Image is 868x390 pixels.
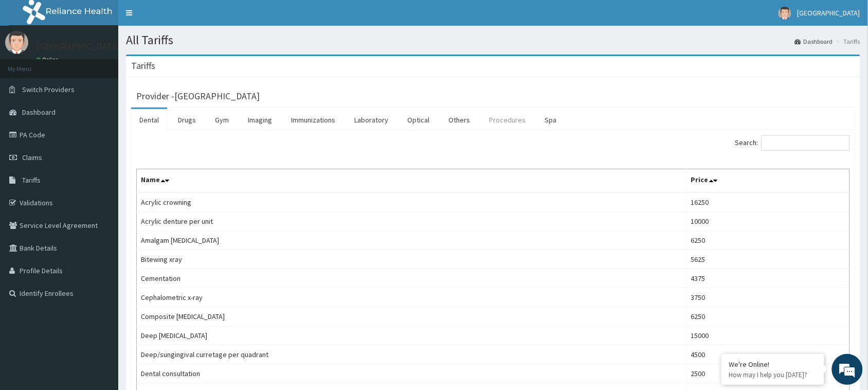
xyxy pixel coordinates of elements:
[686,364,849,383] td: 2500
[137,345,687,364] td: Deep/sungingival curretage per quadrant
[137,192,687,212] td: Acrylic crowning
[137,269,687,288] td: Cementation
[283,109,343,131] a: Immunizations
[686,345,849,364] td: 4500
[686,250,849,269] td: 5625
[22,153,42,162] span: Claims
[137,212,687,231] td: Acrylic denture per unit
[22,108,56,117] span: Dashboard
[686,326,849,345] td: 15000
[137,250,687,269] td: Bitewing xray
[22,85,75,94] span: Switch Providers
[779,7,791,20] img: User Image
[22,175,41,185] span: Tariffs
[729,370,817,379] p: How may I help you today?
[686,192,849,212] td: 16250
[834,37,860,46] li: Tariffs
[137,326,687,345] td: Deep [MEDICAL_DATA]
[126,33,860,47] h1: All Tariffs
[686,269,849,288] td: 4375
[399,109,438,131] a: Optical
[36,42,121,51] p: [GEOGRAPHIC_DATA]
[131,109,167,131] a: Dental
[240,109,280,131] a: Imaging
[131,61,155,70] h3: Tariffs
[5,31,28,54] img: User Image
[137,364,687,383] td: Dental consultation
[762,135,850,151] input: Search:
[136,92,260,101] h3: Provider - [GEOGRAPHIC_DATA]
[795,37,833,46] a: Dashboard
[686,212,849,231] td: 10000
[440,109,478,131] a: Others
[36,56,61,63] a: Online
[686,169,849,193] th: Price
[207,109,237,131] a: Gym
[686,307,849,326] td: 6250
[735,135,850,151] label: Search:
[686,231,849,250] td: 6250
[536,109,565,131] a: Spa
[729,360,817,369] div: We're Online!
[137,288,687,307] td: Cephalometric x-ray
[170,109,204,131] a: Drugs
[346,109,396,131] a: Laboratory
[137,231,687,250] td: Amalgam [MEDICAL_DATA]
[137,169,687,193] th: Name
[137,307,687,326] td: Composite [MEDICAL_DATA]
[686,288,849,307] td: 3750
[481,109,534,131] a: Procedures
[798,8,860,17] span: [GEOGRAPHIC_DATA]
